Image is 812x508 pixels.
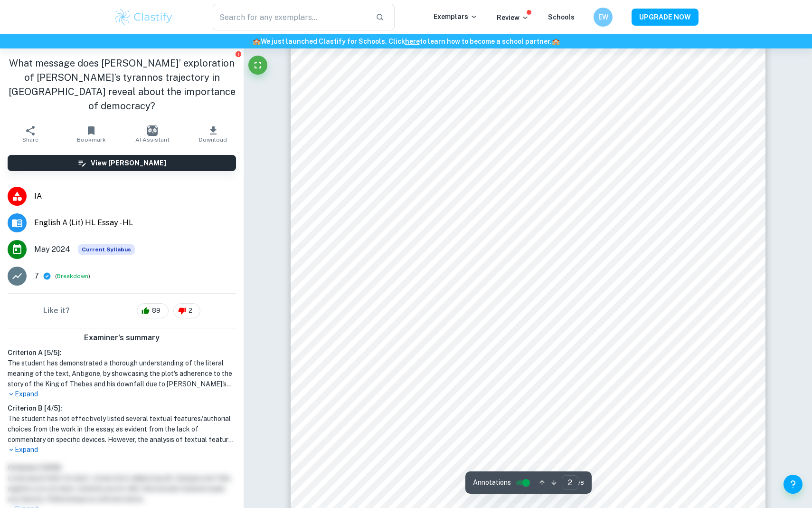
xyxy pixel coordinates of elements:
[548,13,575,21] a: Schools
[22,136,38,143] span: Share
[235,50,242,58] button: Report issue
[4,332,240,344] h6: Examiner's summary
[594,8,613,27] button: EW
[497,12,529,23] p: Review
[43,305,70,316] h6: Like it?
[113,8,174,27] img: Clastify logo
[253,38,261,45] span: 🏫
[473,478,511,488] span: Annotations
[213,4,368,30] input: Search for any exemplars...
[173,303,200,318] div: 2
[91,158,166,168] h6: View [PERSON_NAME]
[8,445,236,455] p: Expand
[61,121,122,147] button: Bookmark
[137,303,169,318] div: 89
[183,306,198,316] span: 2
[55,272,90,281] span: ( )
[34,244,70,255] span: May 2024
[8,389,236,399] p: Expand
[78,244,135,255] span: Current Syllabus
[8,56,236,113] h1: What message does [PERSON_NAME]’ exploration of [PERSON_NAME]’s tyrannos trajectory in [GEOGRAPHI...
[8,347,236,358] h6: Criterion A [ 5 / 5 ]:
[147,125,158,136] img: AI Assistant
[122,121,183,147] button: AI Assistant
[183,121,244,147] button: Download
[8,155,236,171] button: View [PERSON_NAME]
[34,217,236,229] span: English A (Lit) HL Essay - HL
[8,413,236,445] h1: The student has not effectively listed several textual features/authorial choices from the work i...
[78,244,135,255] div: This exemplar is based on the current syllabus. Feel free to refer to it for inspiration/ideas wh...
[598,12,609,22] h6: EW
[8,358,236,389] h1: The student has demonstrated a thorough understanding of the literal meaning of the text, Antigon...
[405,38,420,45] a: here
[34,270,39,282] p: 7
[632,9,699,26] button: UPGRADE NOW
[434,11,478,22] p: Exemplars
[578,479,584,487] span: / 8
[552,38,560,45] span: 🏫
[147,306,166,316] span: 89
[199,136,227,143] span: Download
[77,136,106,143] span: Bookmark
[135,136,170,143] span: AI Assistant
[8,403,236,413] h6: Criterion B [ 4 / 5 ]:
[784,475,803,494] button: Help and Feedback
[248,56,267,75] button: Fullscreen
[57,272,88,280] button: Breakdown
[34,191,236,202] span: IA
[2,36,810,47] h6: We just launched Clastify for Schools. Click to learn how to become a school partner.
